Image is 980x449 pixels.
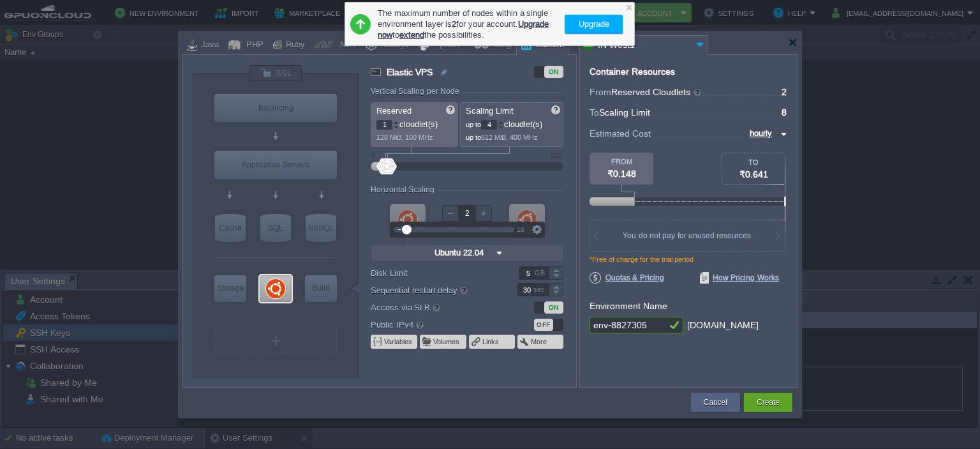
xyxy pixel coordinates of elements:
button: Cancel [704,396,727,409]
a: extend [399,30,424,40]
div: SQL Databases [260,214,291,242]
div: PHP [242,36,264,55]
div: GB [535,267,547,279]
div: The maximum number of nodes within a single environment layer is for your account. to the possibi... [378,7,558,41]
div: .[DOMAIN_NAME] [685,317,759,334]
span: From [590,87,611,97]
div: 0 [371,151,375,159]
div: *Free of charge for the trial period [590,255,787,272]
div: 512 [551,151,562,159]
div: Balancing [214,94,337,122]
div: Vertical Scaling per Node [371,87,463,96]
span: Estimated Cost [590,126,651,141]
button: Upgrade [575,17,613,32]
span: 8 [782,107,787,118]
div: ON [544,301,563,314]
span: Quotas & Pricing [590,272,664,284]
label: Access via SLB [371,300,500,314]
button: More [531,337,548,347]
div: Container Resources [590,67,675,77]
div: Java [197,36,219,55]
div: Storage [214,275,246,301]
span: Reserved Cloudlets [611,87,702,97]
div: Storage Containers [214,275,246,302]
div: Load Balancer [214,94,337,122]
span: 2 [782,87,787,97]
div: Create New Layer [214,328,337,353]
div: NoSQL Databases [306,214,336,242]
div: TO [722,158,785,166]
button: Volumes [433,337,461,347]
button: Links [482,337,500,347]
div: NoSQL [306,214,336,242]
div: Application Servers [214,151,337,179]
div: .NET [334,36,357,55]
div: Build [305,275,337,301]
span: 512 MiB, 400 MHz [481,133,538,141]
p: cloudlet(s) [466,116,559,130]
span: Scaling Limit [466,106,514,116]
div: ON [544,66,563,78]
div: SQL [260,214,291,242]
label: Environment Name [590,301,667,311]
span: Scaling Limit [599,107,650,118]
span: Reserved [376,106,412,116]
label: Public IPv4 [371,317,500,331]
div: 16 [514,225,528,233]
span: How Pricing Works [700,272,779,284]
label: Disk Limit [371,266,500,280]
b: 2 [452,19,456,29]
div: Ruby [282,36,305,55]
div: FROM [590,158,653,165]
span: 128 MiB, 100 MHz [376,133,433,141]
button: Variables [384,337,413,347]
div: Cache [215,214,246,242]
div: Horizontal Scaling [371,185,438,194]
span: ₹0.641 [739,169,768,179]
div: Build Node [305,275,337,302]
span: up to [466,133,481,141]
button: Create [757,396,780,409]
div: sec [533,284,547,296]
span: ₹0.148 [607,169,636,179]
div: OFF [534,319,553,331]
label: Sequential restart delay [371,283,500,297]
p: cloudlet(s) [376,116,454,130]
div: Elastic VPS [260,275,292,302]
span: To [590,107,599,118]
span: up to [466,121,481,128]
